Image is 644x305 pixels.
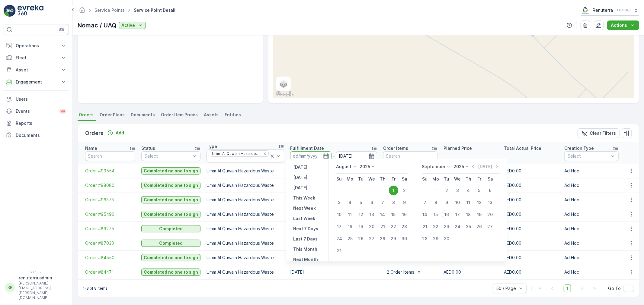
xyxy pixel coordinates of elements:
[85,211,135,217] a: Order #95490
[389,234,399,244] div: 29
[564,226,619,232] p: Ad Hoc
[4,105,69,117] a: Events99
[261,151,268,156] div: Remove Umm Al Quwain Hazardous Waste
[85,129,104,137] p: Orders
[356,234,366,244] div: 26
[293,236,318,242] p: Last 7 Days
[367,234,377,244] div: 27
[615,8,631,13] p: ( +04:00 )
[4,93,69,105] a: Users
[144,211,198,217] p: Completed no one to sign
[564,168,619,174] p: Ad Hoc
[85,269,135,275] span: Order #84471
[474,174,485,184] th: Friday
[210,151,261,156] div: Umm Al Quwain Hazardous Waste
[85,151,135,161] input: Search
[564,182,619,188] p: Ad Hoc
[345,234,355,244] div: 25
[564,240,619,246] p: Ad Hoc
[504,197,521,202] span: AED0.00
[105,129,127,137] button: Add
[293,175,307,181] p: [DATE]
[367,174,377,184] th: Wednesday
[383,151,437,161] input: Search
[4,64,69,76] button: Asset
[291,184,310,191] button: Tomorrow
[79,9,85,14] a: Homepage
[378,198,388,207] div: 7
[4,117,69,129] a: Reports
[504,269,521,275] span: AED0.00
[389,198,399,207] div: 8
[145,153,191,159] p: Select
[453,198,463,207] div: 10
[400,198,409,207] div: 9
[431,210,441,219] div: 15
[207,211,284,217] p: Umm Al Quwain Hazardous Waste
[85,255,135,261] a: Order #84550
[400,210,409,219] div: 16
[4,5,16,17] img: logo
[356,210,366,219] div: 12
[133,7,177,13] span: Service Point Detail
[141,225,200,232] button: Completed
[485,186,495,195] div: 6
[335,210,344,219] div: 10
[356,198,366,207] div: 5
[464,198,473,207] div: 11
[485,210,495,219] div: 20
[504,145,541,151] p: Total Actual Price
[504,168,521,173] span: AED0.00
[378,210,388,219] div: 14
[431,186,441,195] div: 1
[442,222,452,231] div: 23
[442,234,452,244] div: 30
[345,174,356,184] th: Monday
[141,254,200,261] button: Completed no one to sign
[504,241,521,246] span: AED0.00
[356,174,367,184] th: Tuesday
[399,174,410,184] th: Saturday
[4,76,69,88] button: Engagement
[144,182,198,188] p: Completed no one to sign
[422,164,446,170] p: September
[400,222,409,231] div: 23
[161,112,198,118] span: Order Item Prices
[275,90,295,98] a: Open this area in Google Maps (opens a new window)
[442,198,452,207] div: 9
[207,255,284,261] p: Umm Al Quwain Hazardous Waste
[291,164,310,171] button: Yesterday
[85,182,135,188] a: Order #98080
[207,240,284,246] p: Umm Al Quwain Hazardous Waste
[590,130,616,136] p: Clear Filters
[287,265,380,279] td: [DATE]
[377,174,388,184] th: Thursday
[290,151,332,161] input: dd/mm/yyyy
[85,226,135,232] a: Order #89275
[475,222,484,231] div: 26
[293,164,307,170] p: [DATE]
[336,164,352,170] p: August
[564,269,619,275] p: Ad Hoc
[389,186,399,195] div: 1
[578,128,620,138] button: Clear Filters
[504,183,521,188] span: AED0.00
[293,226,318,232] p: Next 7 Days
[442,186,452,195] div: 2
[568,153,609,159] p: Select
[5,283,15,292] div: RR
[159,240,183,246] p: Completed
[141,145,155,151] p: Status
[19,281,64,300] p: [PERSON_NAME][EMAIL_ADDRESS][PERSON_NAME][DOMAIN_NAME]
[431,198,441,207] div: 8
[4,270,69,274] span: v 1.50.2
[564,285,571,292] span: 1
[207,143,217,149] p: Type
[291,235,320,243] button: Last 7 Days
[85,197,135,203] span: Order #96378
[345,222,355,231] div: 18
[453,222,463,231] div: 24
[79,112,94,118] span: Orders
